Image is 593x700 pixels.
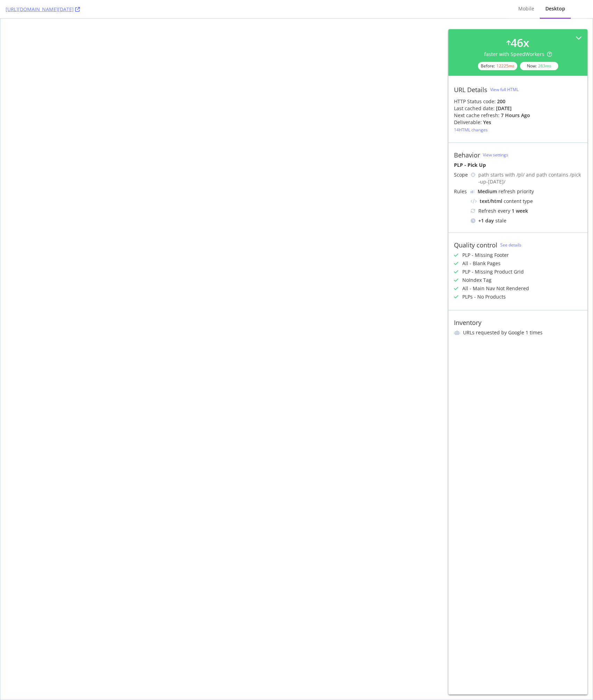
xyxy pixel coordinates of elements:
div: Desktop [545,5,565,12]
div: HTTP Status code: [454,98,582,105]
a: [URL][DOMAIN_NAME][DATE] [6,6,80,13]
div: Yes [483,119,491,126]
div: 46 x [511,35,529,51]
div: text/html [480,198,502,205]
div: faster with SpeedWorkers [484,51,552,58]
div: PLP - Pick Up [454,162,582,169]
div: All - Blank Pages [462,260,501,267]
div: View full HTML [490,87,519,92]
div: PLPs - No Products [462,293,506,300]
div: Scope [454,171,468,178]
a: See details [500,242,521,248]
div: content type [471,198,582,205]
div: Quality control [454,241,497,249]
div: 12225 ms [496,63,514,69]
div: 1 week [512,207,528,214]
div: path starts with /pl/ and path contains /pick-up-[DATE]/ [478,171,582,185]
div: All - Main Nav Not Rendered [462,285,529,292]
div: Medium [478,188,497,195]
div: PLP - Missing Footer [462,252,509,259]
div: Deliverable: [454,119,482,126]
div: refresh priority [478,188,534,195]
div: Inventory [454,319,481,326]
strong: 200 [497,98,505,105]
button: View full HTML [490,84,519,95]
div: Mobile [518,5,534,12]
div: Now: [520,62,558,70]
div: Last cached date: [454,105,495,112]
div: + 1 day [478,217,494,224]
div: 14 HTML changes [454,127,488,133]
button: 14HTML changes [454,126,488,134]
div: Before: [478,62,517,70]
div: PLP - Missing Product Grid [462,268,524,275]
div: Next cache refresh: [454,112,499,119]
div: NoIndex Tag [462,277,492,284]
div: URL Details [454,86,487,93]
img: j32suk7ufU7viAAAAAElFTkSuQmCC [471,190,475,193]
div: 263 ms [538,63,551,69]
li: URLs requested by Google 1 times [454,329,582,336]
div: Behavior [454,151,480,159]
a: View settings [483,152,508,158]
div: stale [471,217,582,224]
div: 7 hours ago [501,112,530,119]
div: Rules [454,188,468,195]
div: Refresh every [471,207,582,214]
div: [DATE] [496,105,512,112]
